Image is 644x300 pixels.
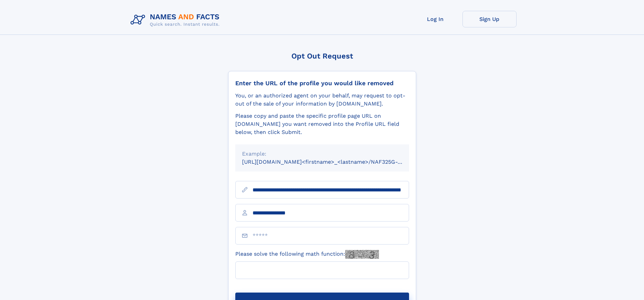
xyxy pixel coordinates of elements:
[235,92,409,108] div: You, or an authorized agent on your behalf, may request to opt-out of the sale of your informatio...
[228,52,416,60] div: Opt Out Request
[235,250,379,259] label: Please solve the following math function:
[128,11,225,29] img: Logo Names and Facts
[242,150,402,158] div: Example:
[235,79,409,87] div: Enter the URL of the profile you would like removed
[235,112,409,136] div: Please copy and paste the specific profile page URL on [DOMAIN_NAME] you want removed into the Pr...
[408,11,462,27] a: Log In
[462,11,517,27] a: Sign Up
[242,159,422,165] small: [URL][DOMAIN_NAME]<firstname>_<lastname>/NAF325G-xxxxxxxx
